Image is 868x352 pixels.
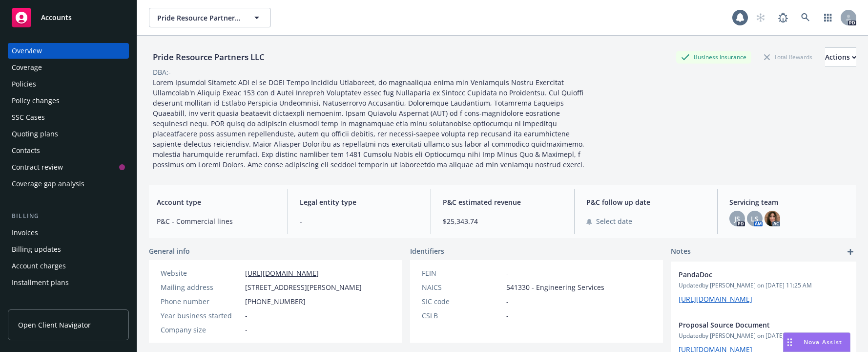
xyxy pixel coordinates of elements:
[12,60,42,75] div: Coverage
[149,8,271,27] button: Pride Resource Partners LLC
[751,8,770,27] a: Start snowing
[300,197,419,207] span: Legal entity type
[245,296,306,307] span: [PHONE_NUMBER]
[506,310,509,321] span: -
[157,197,276,207] span: Account type
[12,93,60,109] div: Policy changes
[796,8,815,27] a: Search
[679,281,848,290] span: Updated by [PERSON_NAME] on [DATE] 11:25 AM
[12,126,58,142] div: Quoting plans
[153,67,171,77] div: DBA: -
[422,268,502,278] div: FEIN
[8,93,129,109] a: Policy changes
[596,216,632,226] span: Select date
[8,176,129,192] a: Coverage gap analysis
[422,310,502,321] div: CSLB
[12,43,42,59] div: Overview
[161,282,241,292] div: Mailing address
[161,296,241,307] div: Phone number
[157,13,242,23] span: Pride Resource Partners LLC
[12,159,63,175] div: Contract review
[149,246,190,256] span: General info
[8,4,129,31] a: Accounts
[245,325,248,335] span: -
[671,246,691,258] span: Notes
[8,211,129,221] div: Billing
[245,282,362,292] span: [STREET_ADDRESS][PERSON_NAME]
[12,275,69,290] div: Installment plans
[671,262,856,312] div: PandaDocUpdatedby [PERSON_NAME] on [DATE] 11:25 AM[URL][DOMAIN_NAME]
[149,51,269,64] div: Pride Resource Partners LLC
[8,76,129,92] a: Policies
[410,246,444,256] span: Identifiers
[8,275,129,290] a: Installment plans
[8,159,129,175] a: Contract review
[676,51,751,63] div: Business Insurance
[506,282,604,292] span: 541330 - Engineering Services
[245,310,248,321] span: -
[8,258,129,274] a: Account charges
[8,43,129,59] a: Overview
[8,60,129,75] a: Coverage
[8,126,129,142] a: Quoting plans
[8,225,129,241] a: Invoices
[422,282,502,292] div: NAICS
[679,320,823,330] span: Proposal Source Document
[586,197,705,207] span: P&C follow up date
[845,246,856,258] a: add
[12,225,38,241] div: Invoices
[8,242,129,257] a: Billing updates
[506,296,509,307] span: -
[825,47,856,67] button: Actions
[12,76,36,92] div: Policies
[8,143,129,158] a: Contacts
[751,214,759,224] span: LS
[734,214,740,224] span: JS
[783,332,850,352] button: Nova Assist
[759,51,817,63] div: Total Rewards
[12,176,84,192] div: Coverage gap analysis
[679,294,752,304] a: [URL][DOMAIN_NAME]
[161,310,241,321] div: Year business started
[679,331,848,340] span: Updated by [PERSON_NAME] on [DATE] 11:24 AM
[8,110,129,125] a: SSC Cases
[506,268,509,278] span: -
[804,338,842,346] span: Nova Assist
[161,268,241,278] div: Website
[245,268,319,278] a: [URL][DOMAIN_NAME]
[773,8,793,27] a: Report a Bug
[161,325,241,335] div: Company size
[818,8,838,27] a: Switch app
[729,197,848,207] span: Servicing team
[12,242,61,257] div: Billing updates
[18,320,91,330] span: Open Client Navigator
[765,211,780,226] img: photo
[300,216,419,226] span: -
[157,216,276,226] span: P&C - Commercial lines
[443,197,562,207] span: P&C estimated revenue
[422,296,502,307] div: SIC code
[12,143,40,158] div: Contacts
[12,258,66,274] div: Account charges
[679,269,823,280] span: PandaDoc
[784,333,796,352] div: Drag to move
[12,110,45,125] div: SSC Cases
[153,78,586,169] span: Lorem Ipsumdol Sitametc ADI el se DOEI Tempo Incididu Utlaboreet, do magnaaliqua enima min Veniam...
[41,14,72,22] span: Accounts
[443,216,562,226] span: $25,343.74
